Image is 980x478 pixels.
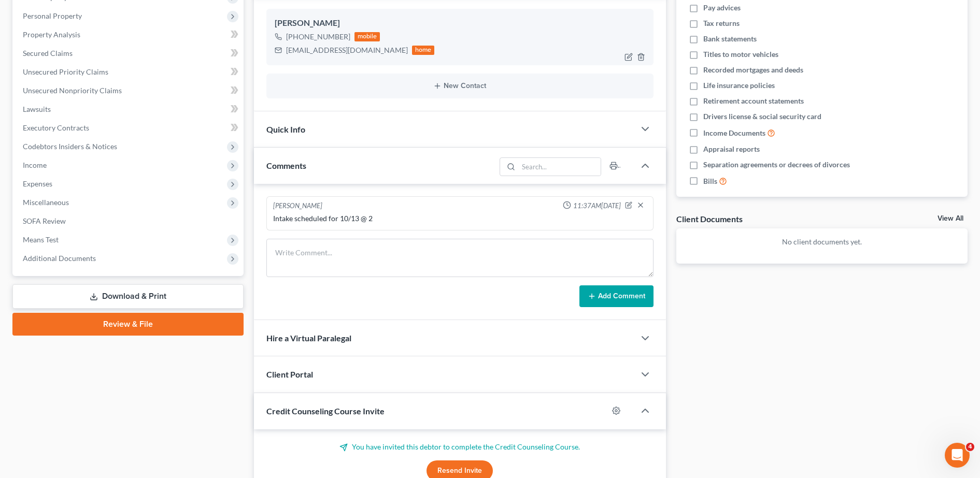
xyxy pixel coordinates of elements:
[273,213,647,224] div: Intake scheduled for 10/13 @ 2
[685,237,959,247] p: No client documents yet.
[23,179,52,188] span: Expenses
[266,161,306,170] span: Comments
[703,111,821,122] span: Drivers license & social security card
[23,235,59,244] span: Means Test
[703,80,775,91] span: Life insurance policies
[573,201,621,211] span: 11:37AM[DATE]
[23,30,80,39] span: Property Analysis
[15,119,244,137] a: Executory Contracts
[266,369,313,379] span: Client Portal
[275,82,645,90] button: New Contact
[286,32,350,42] div: [PHONE_NUMBER]
[23,216,66,225] span: SOFA Review
[354,32,380,41] div: mobile
[518,158,601,176] input: Search...
[266,406,385,416] span: Credit Counseling Course Invite
[23,198,69,207] span: Miscellaneous
[703,144,760,154] span: Appraisal reports
[23,161,47,169] span: Income
[15,63,244,81] a: Unsecured Priority Claims
[703,65,803,75] span: Recorded mortgages and deeds
[266,442,654,452] p: You have invited this debtor to complete the Credit Counseling Course.
[23,67,108,76] span: Unsecured Priority Claims
[703,34,757,44] span: Bank statements
[703,96,804,106] span: Retirement account statements
[703,18,740,28] span: Tax returns
[703,176,717,186] span: Bills
[273,201,322,211] div: [PERSON_NAME]
[15,100,244,119] a: Lawsuits
[12,313,244,336] a: Review & File
[15,212,244,230] a: SOFA Review
[266,124,305,134] span: Quick Info
[945,443,970,468] iframe: Intercom live chat
[12,284,244,309] a: Download & Print
[15,81,244,100] a: Unsecured Nonpriority Claims
[23,105,51,113] span: Lawsuits
[938,215,963,222] a: View All
[966,443,974,451] span: 4
[23,142,117,151] span: Codebtors Insiders & Notices
[15,25,244,44] a: Property Analysis
[412,46,435,55] div: home
[579,285,654,307] button: Add Comment
[23,254,96,263] span: Additional Documents
[703,49,778,60] span: Titles to motor vehicles
[23,86,122,95] span: Unsecured Nonpriority Claims
[23,123,89,132] span: Executory Contracts
[703,160,850,170] span: Separation agreements or decrees of divorces
[703,3,741,13] span: Pay advices
[676,213,743,224] div: Client Documents
[23,49,73,57] span: Secured Claims
[15,44,244,63] a: Secured Claims
[286,45,408,55] div: [EMAIL_ADDRESS][DOMAIN_NAME]
[266,333,351,343] span: Hire a Virtual Paralegal
[23,11,82,20] span: Personal Property
[275,17,645,30] div: [PERSON_NAME]
[703,128,765,138] span: Income Documents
